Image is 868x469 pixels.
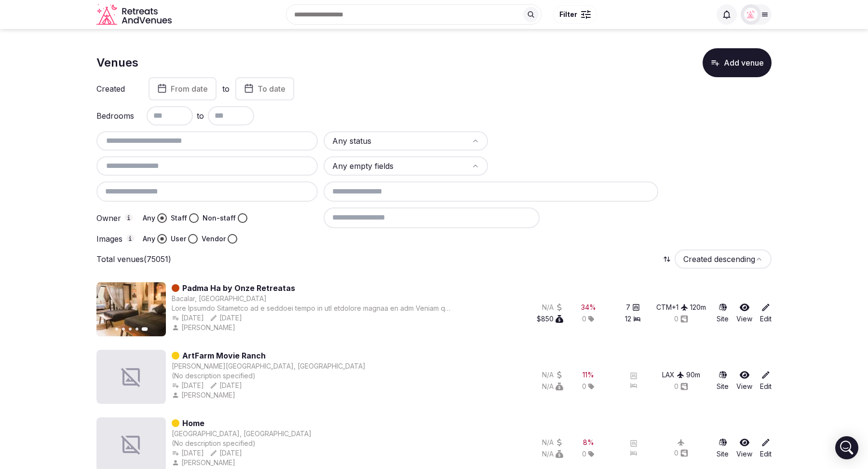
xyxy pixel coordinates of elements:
label: Any [143,234,155,244]
label: Staff [171,213,187,223]
button: [PERSON_NAME] [172,458,237,468]
a: View [736,370,752,391]
span: 0 [582,382,586,391]
button: [DATE] [210,313,242,323]
a: Site [717,303,729,324]
a: Padma Ha by Onze Retreatas [182,282,295,294]
button: Images [126,234,134,242]
div: CTM +1 [656,303,688,312]
button: 11% [583,370,594,380]
button: [DATE] [210,448,242,458]
div: Lore Ipsumdo Sitametco ad e seddoei tempo in utl etdolore magnaa en adm Veniam qu Nostr Exercit, ... [172,303,454,313]
a: View [736,438,752,459]
button: 0 [674,314,688,324]
button: To date [235,77,294,100]
button: N/A [542,370,563,380]
button: 120m [690,303,706,312]
a: ArtFarm Movie Ranch [182,350,266,361]
button: Go to slide 3 [129,328,132,331]
div: 11 % [583,370,594,380]
button: 0 [674,382,688,391]
label: Vendor [202,234,226,244]
div: (No description specified) [172,439,312,448]
a: Edit [760,438,772,459]
button: Filter [553,5,597,24]
button: N/A [542,303,563,312]
button: 34% [581,303,596,312]
div: 120 m [690,303,706,312]
button: Go to slide 2 [122,328,125,331]
button: 90m [686,370,700,380]
a: Home [182,417,204,429]
label: Images [96,234,135,243]
button: [PERSON_NAME] [172,390,237,400]
span: 7 [626,303,630,312]
h1: Venues [96,55,138,71]
button: Go to slide 1 [115,328,118,331]
span: to [197,110,204,122]
a: Site [717,438,729,459]
label: Owner [96,214,135,222]
button: Go to slide 4 [136,328,138,331]
img: Matt Grant Oakes [744,8,758,21]
img: Featured image for Padma Ha by Onze Retreatas [96,282,166,336]
button: Owner [125,214,133,221]
button: N/A [542,382,563,391]
a: Edit [760,370,772,391]
div: 8 % [583,438,594,447]
button: LAX [662,370,684,380]
button: 7 [626,303,640,312]
div: 0 [674,448,688,458]
div: Open Intercom Messenger [835,436,858,459]
button: [DATE] [172,381,204,390]
button: Bacalar, [GEOGRAPHIC_DATA] [172,294,267,303]
button: [PERSON_NAME][GEOGRAPHIC_DATA], [GEOGRAPHIC_DATA] [172,361,366,371]
span: 12 [625,314,631,324]
label: to [222,83,230,94]
button: [DATE] [210,381,242,390]
button: N/A [542,438,563,447]
a: Visit the homepage [96,4,174,26]
button: Go to slide 5 [142,327,148,331]
label: User [171,234,186,244]
span: Filter [559,10,577,19]
p: Total venues (75051) [96,254,171,264]
span: From date [171,84,208,94]
label: Any [143,213,155,223]
button: [GEOGRAPHIC_DATA], [GEOGRAPHIC_DATA] [172,429,312,439]
div: (No description specified) [172,371,366,381]
a: Site [717,370,729,391]
button: [DATE] [172,448,204,458]
button: $850 [537,314,563,324]
label: Non-staff [203,213,236,223]
button: [PERSON_NAME] [172,323,237,332]
button: [DATE] [172,313,204,323]
div: 34 % [581,303,596,312]
button: N/A [542,449,563,459]
a: View [736,303,752,324]
label: Bedrooms [96,112,135,120]
label: Created [96,85,135,93]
